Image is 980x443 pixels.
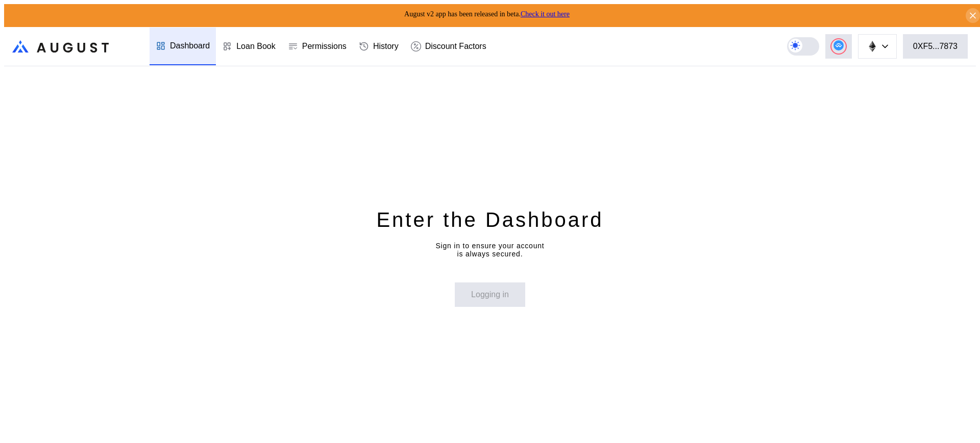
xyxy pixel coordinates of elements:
div: Enter the Dashboard [376,206,603,233]
a: Check it out here [521,10,570,18]
button: Logging in [455,282,525,307]
div: Dashboard [170,41,210,50]
div: Loan Book [236,42,276,51]
button: 0XF5...7873 [903,34,968,59]
a: Loan Book [216,28,282,65]
a: Dashboard [150,28,216,65]
div: Discount Factors [425,42,486,51]
a: History [353,28,405,65]
div: 0XF5...7873 [913,42,958,51]
a: Discount Factors [405,28,493,65]
button: chain logo [858,34,897,59]
img: chain logo [867,41,878,52]
span: August v2 app has been released in beta. [404,10,570,18]
a: Permissions [282,28,353,65]
div: Permissions [302,42,347,51]
div: History [373,42,399,51]
div: Sign in to ensure your account is always secured. [435,242,544,258]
